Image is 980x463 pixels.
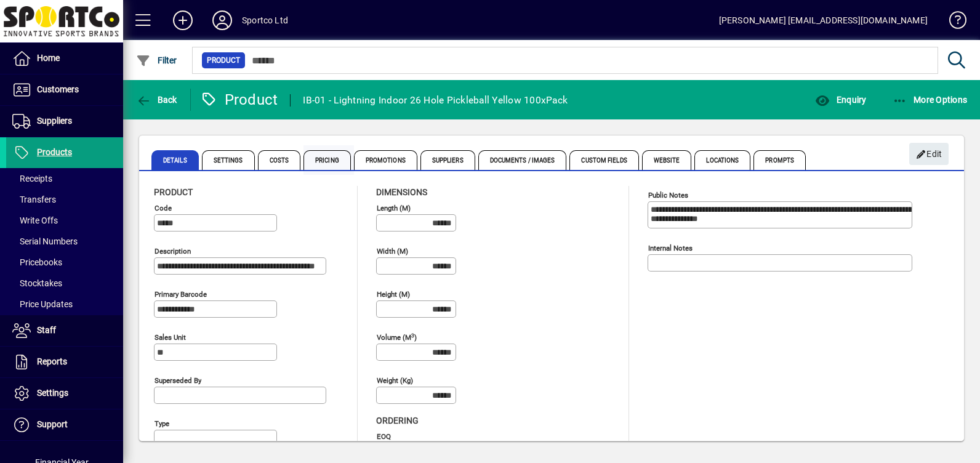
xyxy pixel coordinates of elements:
span: Prompts [753,150,806,170]
span: Settings [202,150,255,170]
mat-label: Internal Notes [648,244,693,252]
span: Dimensions [376,187,427,197]
mat-label: Width (m) [377,247,408,256]
span: Suppliers [37,116,72,126]
button: Back [133,89,180,111]
span: Price Updates [12,299,73,309]
span: Promotions [354,150,417,170]
a: Transfers [6,189,123,210]
span: Ordering [376,416,419,425]
span: Support [37,419,68,429]
mat-label: Public Notes [648,191,688,199]
button: Enquiry [812,89,869,111]
span: Costs [258,150,301,170]
button: Filter [133,49,180,71]
span: Write Offs [12,215,58,225]
span: Documents / Images [478,150,567,170]
span: Transfers [12,195,56,204]
a: Reports [6,347,123,377]
a: Customers [6,74,123,105]
span: More Options [893,95,968,105]
a: Staff [6,315,123,346]
span: Staff [37,325,56,335]
button: Add [163,9,203,31]
span: Receipts [12,174,52,183]
div: Sportco Ltd [242,10,288,30]
span: Product [154,187,193,197]
app-page-header-button: Back [123,89,191,111]
span: Suppliers [420,150,475,170]
span: Website [642,150,692,170]
mat-label: Superseded by [155,376,201,385]
a: Home [6,43,123,74]
div: [PERSON_NAME] [EMAIL_ADDRESS][DOMAIN_NAME] [719,10,928,30]
mat-label: EOQ [377,432,391,441]
span: Pricing [303,150,351,170]
div: Product [200,90,278,110]
span: Details [151,150,199,170]
mat-label: Description [155,247,191,256]
a: Write Offs [6,210,123,231]
mat-label: Primary barcode [155,290,207,299]
mat-label: Height (m) [377,290,410,299]
span: Edit [916,144,942,164]
div: IB-01 - Lightning Indoor 26 Hole Pickleball Yellow 100xPack [303,91,568,110]
span: Home [37,53,60,63]
a: Suppliers [6,106,123,137]
a: Knowledge Base [940,2,965,42]
mat-label: Sales unit [155,333,186,342]
span: Pricebooks [12,257,62,267]
span: Reports [37,356,67,366]
a: Receipts [6,168,123,189]
span: Customers [37,84,79,94]
mat-label: Weight (Kg) [377,376,413,385]
span: Stocktakes [12,278,62,288]
span: Back [136,95,177,105]
span: Product [207,54,240,66]
mat-label: Length (m) [377,204,411,212]
span: Products [37,147,72,157]
button: Profile [203,9,242,31]
mat-label: Type [155,419,169,428]
a: Price Updates [6,294,123,315]
span: Locations [694,150,750,170]
a: Support [6,409,123,440]
a: Pricebooks [6,252,123,273]
button: More Options [890,89,971,111]
sup: 3 [411,332,414,338]
span: Filter [136,55,177,65]
a: Serial Numbers [6,231,123,252]
button: Edit [909,143,949,165]
mat-label: Code [155,204,172,212]
span: Serial Numbers [12,236,78,246]
a: Settings [6,378,123,409]
a: Stocktakes [6,273,123,294]
span: Enquiry [815,95,866,105]
span: Settings [37,388,68,398]
span: Custom Fields [569,150,638,170]
mat-label: Volume (m ) [377,333,417,342]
